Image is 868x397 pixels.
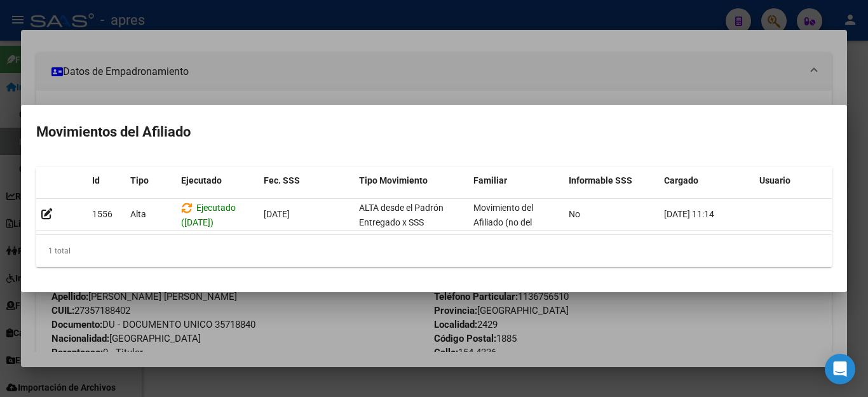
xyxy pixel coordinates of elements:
h2: Movimientos del Afiliado [36,120,832,144]
datatable-header-cell: Familiar [468,167,564,194]
span: Movimiento del Afiliado (no del grupo) [473,203,533,242]
span: Tipo [130,175,149,185]
datatable-header-cell: Ejecutado [176,167,259,194]
span: Id [92,175,100,185]
datatable-header-cell: Usuario [754,167,850,194]
div: Open Intercom Messenger [825,354,855,384]
div: 1 total [36,235,832,267]
span: [DATE] 11:14 [664,209,714,219]
span: Alta [130,209,146,219]
span: No [569,209,580,219]
span: ALTA desde el Padrón Entregado x SSS [359,203,444,227]
span: Cargado [664,175,698,185]
datatable-header-cell: Id [87,167,125,194]
datatable-header-cell: Cargado [659,167,754,194]
datatable-header-cell: Tipo [125,167,176,194]
span: Familiar [473,175,507,185]
span: Ejecutado ([DATE]) [181,203,236,227]
span: [DATE] [264,209,290,219]
span: Tipo Movimiento [359,175,428,185]
span: Usuario [759,175,790,185]
span: Informable SSS [569,175,632,185]
datatable-header-cell: Fec. SSS [259,167,354,194]
span: Fec. SSS [264,175,300,185]
datatable-header-cell: Informable SSS [564,167,659,194]
datatable-header-cell: Tipo Movimiento [354,167,468,194]
span: 1556 [92,209,112,219]
span: Ejecutado [181,175,222,185]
